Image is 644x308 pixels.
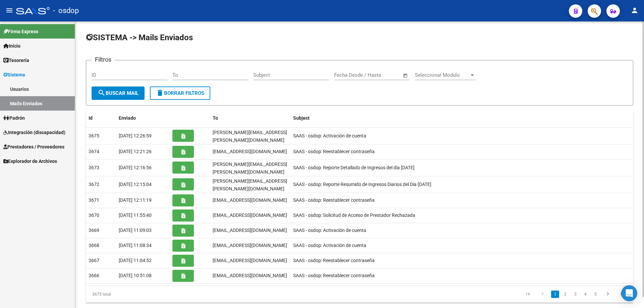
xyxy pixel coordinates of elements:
[213,115,218,121] span: To
[86,111,116,125] datatable-header-cell: Id
[53,3,79,18] span: - osdop
[89,197,99,203] span: 3671
[5,6,13,14] mat-icon: menu
[580,289,590,300] li: page 4
[89,182,99,187] span: 3672
[3,158,57,165] span: Explorador de Archivos
[89,243,99,248] span: 3668
[3,42,20,50] span: Inicio
[3,129,65,136] span: Integración (discapacidad)
[590,289,600,300] li: page 5
[89,149,99,154] span: 3674
[3,28,38,35] span: Firma Express
[571,291,579,298] a: 3
[293,212,415,218] span: SAAS - osdop: Solicitud de Acceso de Prestador Rechazada
[293,165,415,170] span: SAAS - osdop: Reporte Detallado de Ingresos del día 11/09/2025
[550,289,560,300] li: page 1
[334,72,361,78] input: Fecha inicio
[616,291,629,298] a: go to last page
[116,111,170,125] datatable-header-cell: Enviado
[213,273,287,278] span: sabormaechea@hotmail.com
[213,162,287,175] span: ana.garriz@osdop.org.ar
[213,243,287,248] span: ingridluc04@yahoo.com.ar
[213,258,287,263] span: solelechmann@hotmail.com
[570,289,580,300] li: page 3
[561,291,569,298] a: 2
[293,115,310,121] span: Subject
[3,57,29,64] span: Tesorería
[293,243,366,248] span: SAAS - osdop: Activación de cuenta
[213,212,287,218] span: romi_rag@hotmail.com
[119,165,152,170] span: [DATE] 12:16:56
[551,291,559,298] a: 1
[89,115,93,121] span: Id
[156,90,204,96] span: Borrar Filtros
[150,86,210,100] button: Borrar Filtros
[86,33,193,42] span: SISTEMA -> Mails Enviados
[631,6,639,14] mat-icon: person
[621,285,637,301] div: Open Intercom Messenger
[522,291,534,298] a: go to first page
[415,72,469,78] span: Seleccionar Modulo
[601,291,614,298] a: go to next page
[92,55,115,64] h3: Filtros
[210,111,290,125] datatable-header-cell: To
[156,89,164,97] mat-icon: delete
[293,273,375,278] span: SAAS - osdop: Reestablecer contraseña
[3,71,25,78] span: Sistema
[293,197,375,203] span: SAAS - osdop: Reestablecer contraseña
[293,228,366,233] span: SAAS - osdop: Activación de cuenta
[3,143,64,150] span: Prestadores / Proveedores
[119,212,152,218] span: [DATE] 11:55:40
[119,115,136,121] span: Enviado
[119,133,152,138] span: [DATE] 12:26:59
[119,182,152,187] span: [DATE] 12:15:04
[119,273,152,278] span: [DATE] 10:51:08
[119,228,152,233] span: [DATE] 11:09:03
[213,178,287,191] span: ana.garriz@osdop.org.ar
[119,197,152,203] span: [DATE] 12:11:19
[89,212,99,218] span: 3670
[536,291,549,298] a: go to previous page
[293,258,375,263] span: SAAS - osdop: Reestablecer contraseña
[290,111,633,125] datatable-header-cell: Subject
[402,72,410,79] button: Open calendar
[98,90,139,96] span: Buscar Mail
[213,149,287,154] span: romi_rag@hotmail.com
[119,149,152,154] span: [DATE] 12:21:26
[89,273,99,278] span: 3666
[213,197,287,203] span: zulmatofono@gmail.com
[213,228,287,233] span: castellaripatricia@gmail.com
[119,243,152,248] span: [DATE] 11:08:34
[86,286,194,303] div: 3675 total
[119,258,152,263] span: [DATE] 11:04:52
[89,165,99,170] span: 3673
[591,291,599,298] a: 5
[367,72,400,78] input: Fecha fin
[89,133,99,138] span: 3675
[3,114,25,122] span: Padrón
[581,291,589,298] a: 4
[98,89,106,97] mat-icon: search
[213,130,287,143] span: david.diaz@centrofreyre.com.ar
[89,258,99,263] span: 3667
[293,149,375,154] span: SAAS - osdop: Reestablecer contraseña
[560,289,570,300] li: page 2
[89,228,99,233] span: 3669
[293,133,366,138] span: SAAS - osdop: Activación de cuenta
[92,86,145,100] button: Buscar Mail
[293,182,431,187] span: SAAS - osdop: Reporte Resumido de Ingresos Diarios del Día 11/09/2025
